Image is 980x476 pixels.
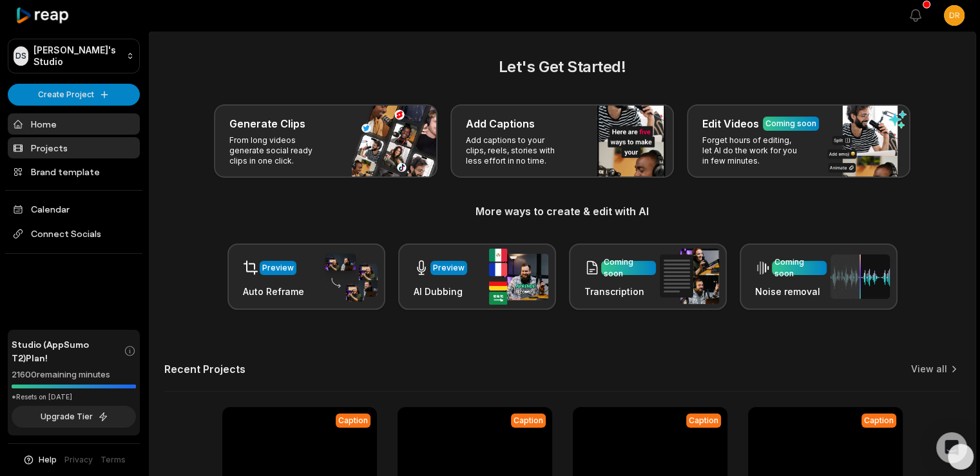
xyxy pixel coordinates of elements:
[8,161,140,182] a: Brand template
[229,135,329,166] p: From long videos generate social ready clips in one click.
[604,256,653,280] div: Coming soon
[318,252,378,302] img: auto_reframe.png
[14,46,28,66] div: DS
[101,454,126,466] a: Terms
[831,254,890,299] img: noise_removal.png
[164,204,960,219] h3: More ways to create & edit with AI
[466,116,535,131] h3: Add Captions
[584,285,656,298] h3: Transcription
[39,454,57,466] span: Help
[229,116,305,131] h3: Generate Clips
[466,135,566,166] p: Add captions to your clips, reels, stories with less effort in no time.
[8,113,140,135] a: Home
[8,84,140,106] button: Create Project
[23,454,57,466] button: Help
[702,116,759,131] h3: Edit Videos
[702,135,802,166] p: Forget hours of editing, let AI do the work for you in few minutes.
[660,249,719,304] img: transcription.png
[8,222,140,245] span: Connect Socials
[755,285,827,298] h3: Noise removal
[12,368,136,381] div: 21600 remaining minutes
[765,118,816,129] div: Coming soon
[164,55,960,79] h2: Let's Get Started!
[164,363,245,376] h2: Recent Projects
[489,249,548,305] img: ai_dubbing.png
[911,363,947,376] a: View all
[12,406,136,428] button: Upgrade Tier
[433,262,465,274] div: Preview
[12,392,136,402] div: *Resets on [DATE]
[936,432,967,463] div: Open Intercom Messenger
[8,137,140,158] a: Projects
[414,285,467,298] h3: AI Dubbing
[243,285,304,298] h3: Auto Reframe
[64,454,93,466] a: Privacy
[774,256,824,280] div: Coming soon
[34,44,121,68] p: [PERSON_NAME]'s Studio
[8,198,140,220] a: Calendar
[262,262,294,274] div: Preview
[12,338,124,365] span: Studio (AppSumo T2) Plan!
